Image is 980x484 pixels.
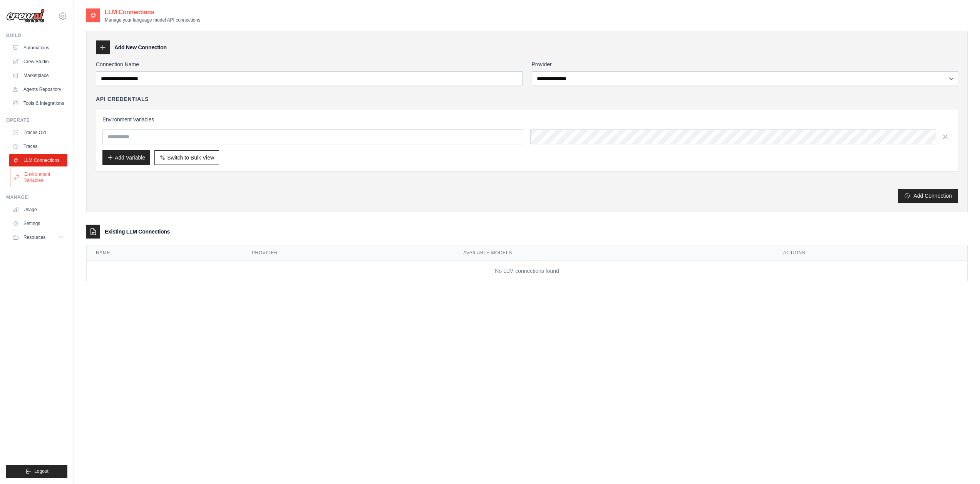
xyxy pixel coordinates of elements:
[9,126,67,139] a: Traces Old
[6,194,67,200] div: Manage
[243,245,454,261] th: Provider
[10,168,68,187] a: Environment Variables
[102,116,952,123] h3: Environment Variables
[6,32,67,39] div: Build
[774,245,967,261] th: Actions
[96,95,149,103] h4: API Credentials
[9,203,67,216] a: Usage
[6,117,67,123] div: Operate
[6,9,45,24] img: Logo
[96,61,523,68] label: Connection Name
[23,234,45,240] span: Resources
[114,44,167,51] h3: Add New Connection
[9,42,67,54] a: Automations
[898,189,958,203] button: Add Connection
[6,465,67,478] button: Logout
[532,61,958,68] label: Provider
[9,231,67,244] button: Resources
[34,468,49,474] span: Logout
[105,8,200,17] h2: LLM Connections
[9,69,67,82] a: Marketplace
[454,245,774,261] th: Available Models
[105,228,170,235] h3: Existing LLM Connections
[105,17,200,23] p: Manage your language model API connections
[102,150,150,165] button: Add Variable
[87,261,967,281] td: No LLM connections found
[9,83,67,96] a: Agents Repository
[9,154,67,166] a: LLM Connections
[167,154,214,161] span: Switch to Bulk View
[154,150,219,165] button: Switch to Bulk View
[9,55,67,68] a: Crew Studio
[9,140,67,153] a: Traces
[87,245,243,261] th: Name
[9,97,67,109] a: Tools & Integrations
[9,217,67,230] a: Settings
